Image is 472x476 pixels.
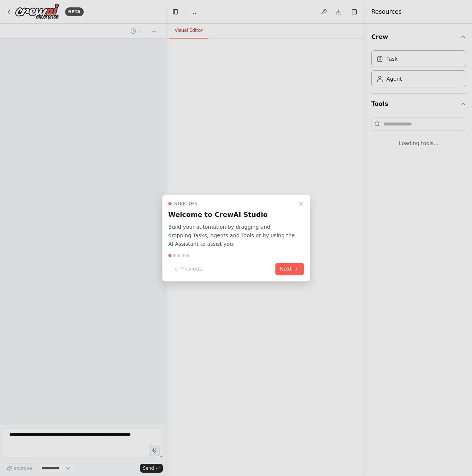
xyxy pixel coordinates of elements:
[275,263,304,275] button: Next
[174,201,198,207] span: Step 1 of 5
[297,199,305,208] button: Close walkthrough
[170,7,181,17] button: Hide left sidebar
[168,223,295,248] p: Build your automation by dragging and dropping Tasks, Agents and Tools or by using the AI Assista...
[168,263,207,275] button: Previous
[168,209,295,220] h3: Welcome to CrewAI Studio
